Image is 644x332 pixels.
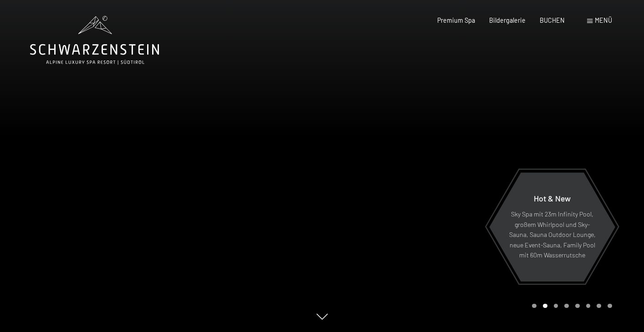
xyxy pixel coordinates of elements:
[595,16,612,24] span: Menü
[543,304,547,308] div: Carousel Page 2 (Current Slide)
[575,304,580,308] div: Carousel Page 5
[564,304,569,308] div: Carousel Page 4
[532,304,537,308] div: Carousel Page 1
[437,16,475,24] a: Premium Spa
[554,304,558,308] div: Carousel Page 3
[509,209,596,261] p: Sky Spa mit 23m Infinity Pool, großem Whirlpool und Sky-Sauna, Sauna Outdoor Lounge, neue Event-S...
[608,304,612,308] div: Carousel Page 8
[489,172,616,282] a: Hot & New Sky Spa mit 23m Infinity Pool, großem Whirlpool und Sky-Sauna, Sauna Outdoor Lounge, ne...
[529,304,612,308] div: Carousel Pagination
[489,16,526,24] a: Bildergalerie
[534,193,571,203] span: Hot & New
[586,304,591,308] div: Carousel Page 6
[540,16,565,24] a: BUCHEN
[597,304,601,308] div: Carousel Page 7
